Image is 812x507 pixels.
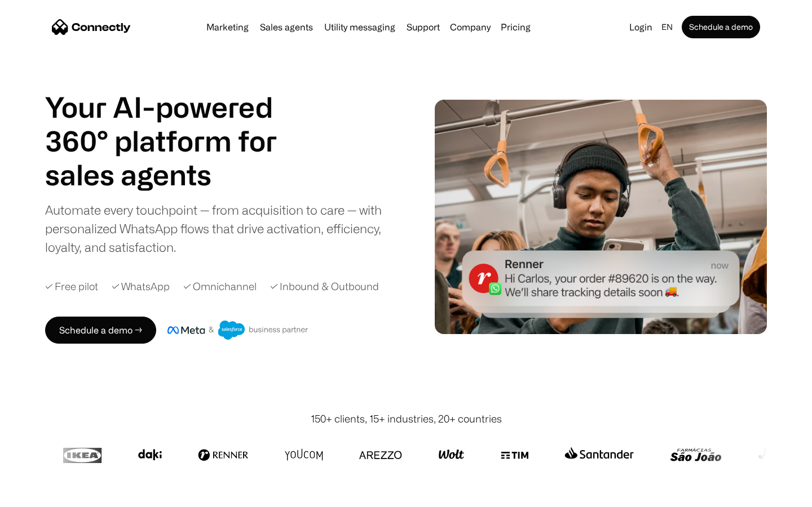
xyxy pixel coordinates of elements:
[202,23,253,32] a: Marketing
[311,411,502,426] div: 150+ clients, 15+ industries, 20+ countries
[270,279,379,294] div: ✓ Inbound & Outbound
[45,158,304,192] h1: sales agents
[11,486,68,503] aside: Language selected: English
[682,16,760,38] a: Schedule a demo
[45,279,98,294] div: ✓ Free pilot
[450,19,491,35] div: Company
[45,201,400,256] div: Automate every touchpoint — from acquisition to care — with personalized WhatsApp flows that driv...
[625,19,657,35] a: Login
[320,23,400,32] a: Utility messaging
[112,279,170,294] div: ✓ WhatsApp
[183,279,257,294] div: ✓ Omnichannel
[496,23,535,32] a: Pricing
[167,321,308,340] img: Meta and Salesforce business partner badge.
[661,19,673,35] div: en
[45,317,156,344] a: Schedule a demo →
[402,23,444,32] a: Support
[255,23,317,32] a: Sales agents
[45,90,304,158] h1: Your AI-powered 360° platform for
[23,487,68,503] ul: Language list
